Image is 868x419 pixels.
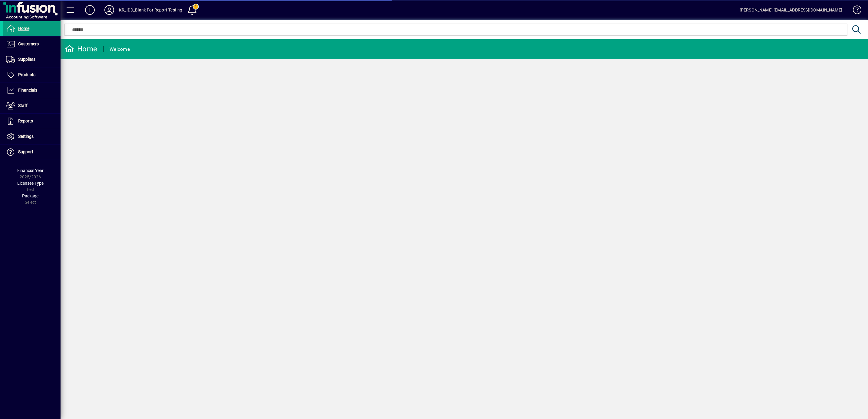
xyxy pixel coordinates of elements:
[18,72,35,77] span: Products
[65,44,97,54] div: Home
[119,5,182,15] div: KR_IDD_Blank For Report Testing
[3,98,61,113] a: Staff
[17,181,44,186] span: Licensee Type
[80,5,100,15] button: Add
[3,37,61,52] a: Customers
[3,114,61,129] a: Reports
[18,119,33,123] span: Reports
[22,193,38,198] span: Package
[18,41,39,46] span: Customers
[18,149,33,154] span: Support
[18,103,28,108] span: Staff
[3,83,61,98] a: Financials
[848,1,860,21] a: Knowledge Base
[18,57,35,62] span: Suppliers
[3,145,61,160] a: Support
[740,5,842,15] div: [PERSON_NAME] [EMAIL_ADDRESS][DOMAIN_NAME]
[3,67,61,83] a: Products
[110,44,130,54] div: Welcome
[100,5,119,15] button: Profile
[3,129,61,144] a: Settings
[18,134,34,139] span: Settings
[3,52,61,67] a: Suppliers
[17,168,44,173] span: Financial Year
[18,88,37,93] span: Financials
[18,26,29,31] span: Home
